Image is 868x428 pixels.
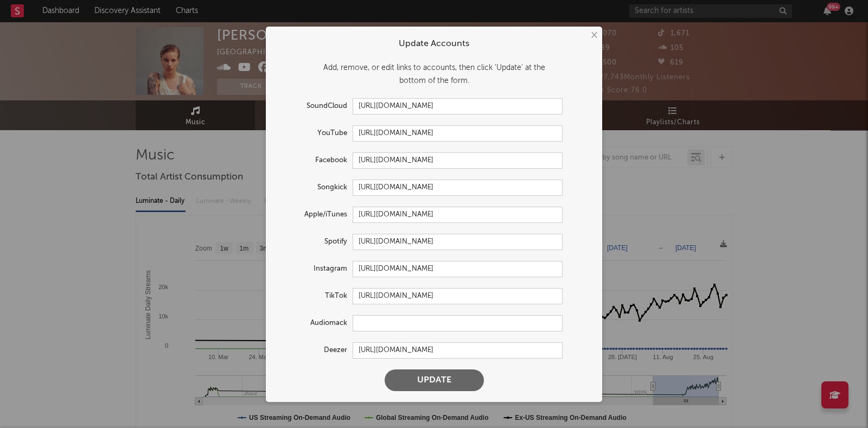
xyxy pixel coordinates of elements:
[277,290,353,303] label: TikTok
[277,100,353,113] label: SoundCloud
[277,263,353,276] label: Instagram
[277,208,353,221] label: Apple/iTunes
[588,29,599,41] button: ×
[277,154,353,167] label: Facebook
[277,181,353,194] label: Songkick
[277,235,353,248] label: Spotify
[277,344,353,357] label: Deezer
[277,317,353,330] label: Audiomack
[277,127,353,140] label: YouTube
[385,369,484,391] button: Update
[277,61,591,87] div: Add, remove, or edit links to accounts, then click 'Update' at the bottom of the form.
[277,37,591,50] div: Update Accounts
